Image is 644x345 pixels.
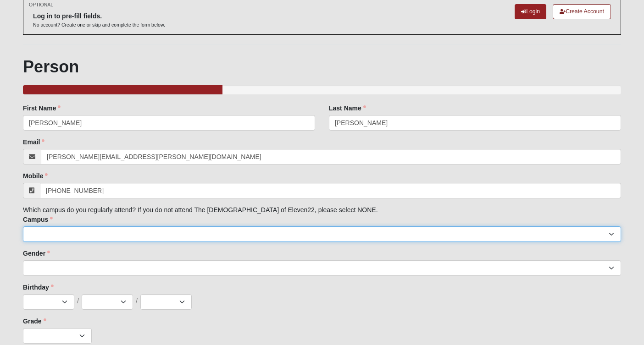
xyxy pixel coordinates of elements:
span: / [136,296,138,307]
label: Gender [23,249,50,258]
div: Which campus do you regularly attend? If you do not attend The [DEMOGRAPHIC_DATA] of Eleven22, pl... [23,104,621,344]
h1: Person [23,57,621,77]
a: Create Account [553,4,611,19]
h6: Log in to pre-fill fields. [33,12,165,20]
label: Email [23,137,44,147]
span: / [77,296,79,307]
a: Login [515,4,546,19]
small: OPTIONAL [29,1,53,8]
p: No account? Create one or skip and complete the form below. [33,22,165,28]
label: Campus [23,215,53,224]
label: First Name [23,104,61,113]
label: Birthday [23,283,54,292]
label: Mobile [23,171,48,181]
label: Last Name [329,104,366,113]
label: Grade [23,317,46,326]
